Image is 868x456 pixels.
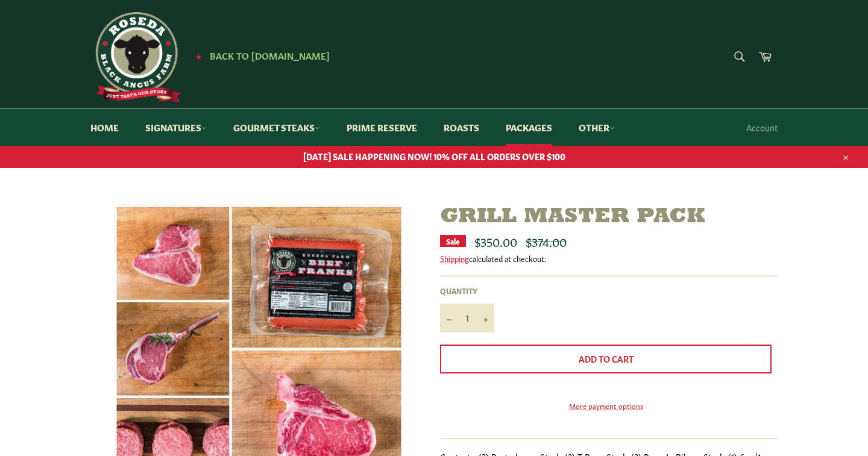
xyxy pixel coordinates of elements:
span: Back to [DOMAIN_NAME] [210,49,330,61]
button: Add to Cart [440,345,772,373]
div: Sale [440,235,466,247]
a: Gourmet Steaks [221,109,332,146]
button: Reduce item quantity by one [440,304,458,333]
a: Other [567,109,627,146]
a: Home [78,109,131,146]
a: Shipping [440,252,469,264]
a: Account [740,110,784,145]
a: Roasts [432,109,491,146]
h1: Grill Master Pack [440,204,778,230]
a: ★ Back to [DOMAIN_NAME] [189,51,330,61]
a: Packages [494,109,564,146]
span: Add to Cart [579,352,634,364]
div: calculated at checkout. [440,253,778,264]
img: Roseda Beef [90,12,181,102]
a: More payment options [440,401,772,411]
span: ★ [195,51,202,61]
button: Increase item quantity by one [476,304,494,333]
s: $374.00 [526,233,567,249]
span: $350.00 [474,233,517,249]
label: Quantity [440,286,494,296]
a: Prime Reserve [335,109,429,146]
a: Signatures [133,109,219,146]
